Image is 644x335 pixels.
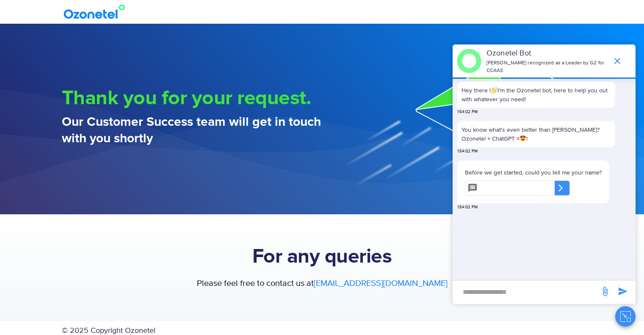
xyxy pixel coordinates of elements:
[314,277,448,290] a: [EMAIL_ADDRESS][DOMAIN_NAME]
[457,204,478,210] span: 1:54:02 PM
[62,87,322,110] h1: Thank you for your request.
[462,125,611,143] p: You know what's even better than [PERSON_NAME]? Ozonetel + ChatGPT = !
[491,87,497,93] img: 👋
[465,168,602,177] p: Before we get started, could you tell me your name?
[614,283,631,300] span: send message
[62,277,583,290] p: Please feel free to contact us at
[462,86,611,104] p: Hey there ! I'm the Ozonetel bot, here to help you out with whatever you need!
[486,48,608,59] p: Ozonetel Bot
[457,148,478,155] span: 1:54:02 PM
[597,283,614,300] span: send message
[62,114,322,147] h3: Our Customer Success team will get in touch with you shortly
[615,306,636,327] button: Close chat
[457,109,478,115] span: 1:54:02 PM
[520,136,526,141] img: 😍
[457,49,481,73] img: header
[486,59,608,75] p: [PERSON_NAME] recognized as a Leader by G2 for CCAAS
[457,285,596,300] div: new-msg-input
[62,245,583,269] h2: For any queries
[609,53,626,69] span: end chat or minimize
